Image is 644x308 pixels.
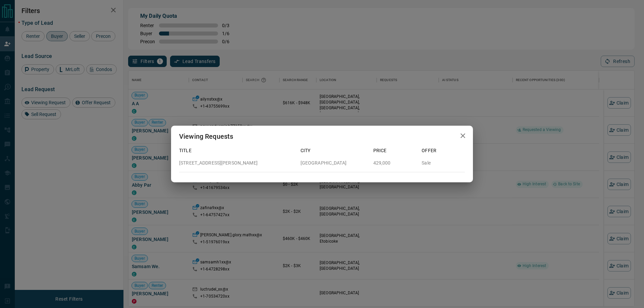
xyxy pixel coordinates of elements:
p: Price [373,147,417,154]
p: City [301,147,368,154]
p: [STREET_ADDRESS][PERSON_NAME] [179,160,295,167]
p: Sale [422,160,465,167]
p: Offer [422,147,465,154]
p: 429,000 [373,160,417,167]
h2: Viewing Requests [171,126,241,147]
p: [GEOGRAPHIC_DATA] [301,160,368,167]
p: Title [179,147,295,154]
